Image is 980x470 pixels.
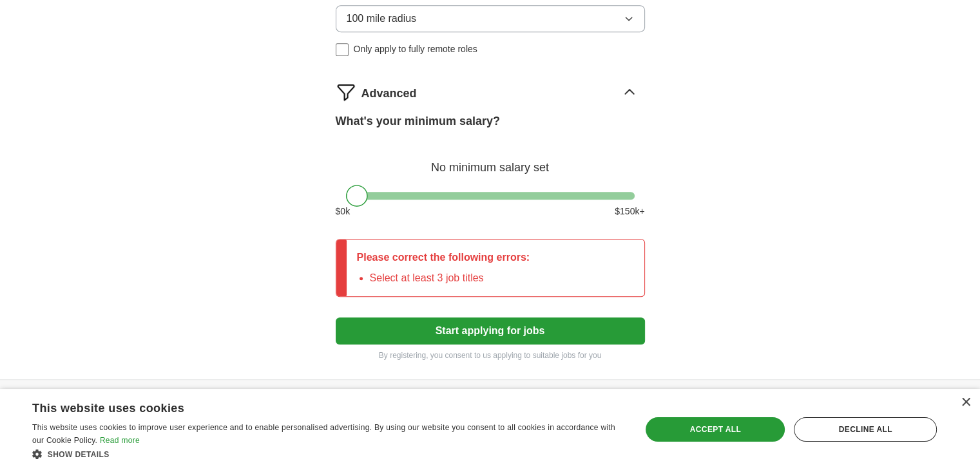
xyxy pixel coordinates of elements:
[354,42,477,56] span: Only apply to fully remote roles
[370,270,530,286] li: Select at least 3 job titles
[961,398,970,408] div: Close
[347,11,417,26] span: 100 mile radius
[336,350,645,361] p: By registering, you consent to us applying to suitable jobs for you
[100,436,140,445] a: Read more, opens a new window
[691,380,892,416] h4: Country selection
[794,417,937,442] div: Decline all
[48,450,110,459] span: Show details
[615,205,644,218] span: $ 150 k+
[32,397,591,416] div: This website uses cookies
[32,423,615,445] span: This website uses cookies to improve user experience and to enable personalised advertising. By u...
[357,250,530,265] p: Please correct the following errors:
[336,317,645,344] button: Start applying for jobs
[336,5,645,32] button: 100 mile radius
[336,113,500,130] label: What's your minimum salary?
[361,85,417,102] span: Advanced
[646,417,785,442] div: Accept all
[336,146,645,176] div: No minimum salary set
[32,447,623,460] div: Show details
[336,43,349,56] input: Only apply to fully remote roles
[336,205,351,218] span: $ 0 k
[336,82,356,102] img: filter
